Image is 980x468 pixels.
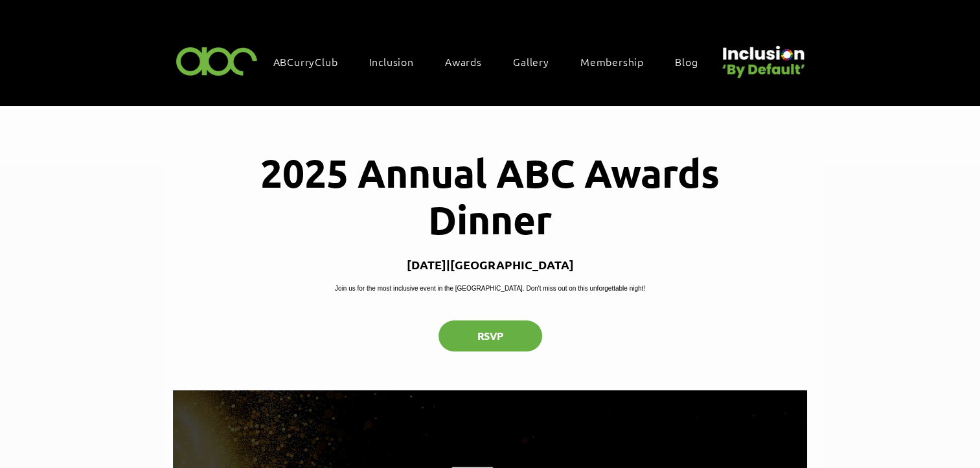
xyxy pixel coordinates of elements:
p: [GEOGRAPHIC_DATA] [450,257,574,272]
a: Gallery [507,48,569,75]
span: | [446,257,450,272]
img: Untitled design (22).png [718,35,807,80]
button: RSVP [439,320,542,351]
span: Blog [675,54,698,69]
h1: 2025 Annual ABC Awards Dinner [217,149,763,242]
p: Join us for the most inclusive event in the [GEOGRAPHIC_DATA]. Don't miss out on this unforgettab... [335,284,645,293]
a: ABCurryClub [267,48,358,75]
span: ABCurryClub [273,54,338,69]
div: Inclusion [363,48,433,75]
span: Gallery [513,54,549,69]
span: Inclusion [369,54,414,69]
img: ABC-Logo-Blank-Background-01-01-2.png [172,41,262,80]
p: [DATE] [407,257,446,272]
div: Awards [439,48,501,75]
a: Blog [668,48,717,75]
span: Awards [445,54,482,69]
a: Membership [574,48,663,75]
span: Membership [580,54,644,69]
nav: Site [267,48,718,75]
